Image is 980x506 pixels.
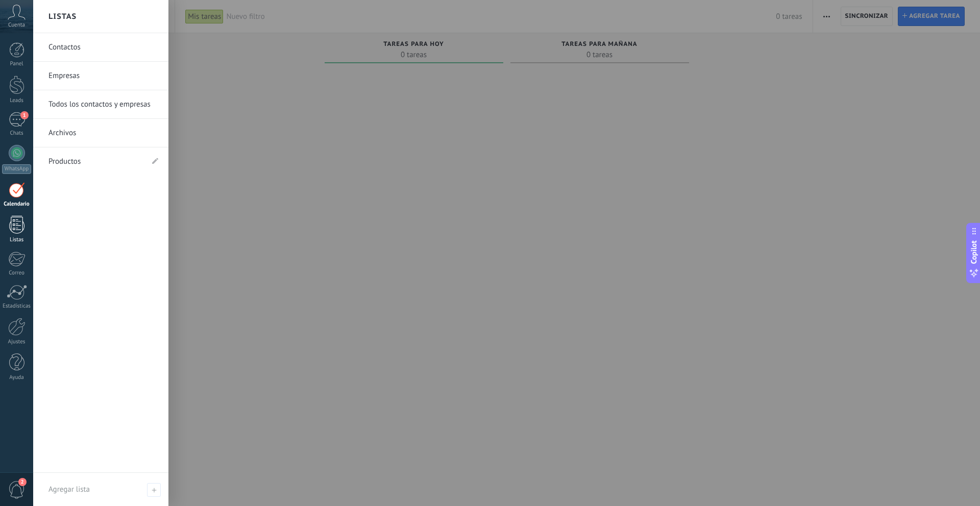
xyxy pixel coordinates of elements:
[48,62,158,90] a: Empresas
[2,164,31,174] div: WhatsApp
[147,483,161,497] span: Agregar lista
[2,303,32,310] div: Estadísticas
[48,147,143,176] a: Productos
[2,130,32,137] div: Chats
[48,1,77,33] h2: Listas
[2,237,32,243] div: Listas
[2,374,32,381] div: Ayuda
[18,478,27,486] span: 2
[2,339,32,345] div: Ajustes
[48,119,158,147] a: Archivos
[969,241,979,264] span: Copilot
[2,270,32,276] div: Correo
[8,22,25,29] span: Cuenta
[20,111,29,119] span: 1
[48,33,158,62] a: Contactos
[2,97,32,104] div: Leads
[2,61,32,67] div: Panel
[48,485,90,494] span: Agregar lista
[48,90,158,119] a: Todos los contactos y empresas
[2,201,32,208] div: Calendario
